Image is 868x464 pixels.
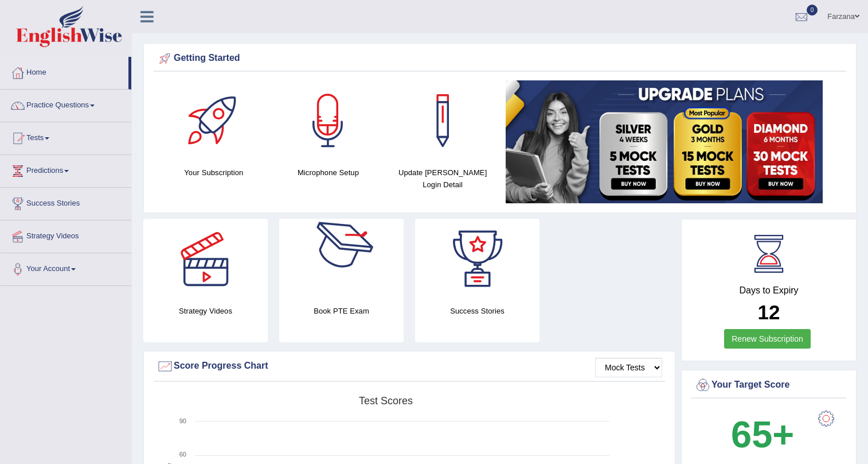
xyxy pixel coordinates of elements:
h4: Microphone Setup [277,167,380,179]
a: Home [1,57,128,86]
h4: Days to Expiry [694,285,843,296]
img: small5.jpg [506,80,823,203]
h4: Success Stories [415,305,539,317]
a: Strategy Videos [1,221,131,249]
div: Getting Started [157,50,843,67]
a: Practice Questions [1,90,131,118]
div: Score Progress Chart [157,358,662,375]
span: 0 [807,5,818,16]
h4: Your Subscription [162,167,265,179]
h4: Strategy Videos [143,305,268,317]
tspan: Test scores [359,395,413,407]
h4: Book PTE Exam [279,305,404,317]
a: Success Stories [1,188,131,216]
b: 12 [758,301,780,323]
a: Your Account [1,253,131,282]
div: Your Target Score [694,377,843,394]
text: 90 [179,417,186,424]
a: Tests [1,122,131,151]
a: Predictions [1,155,131,184]
b: 65+ [731,413,794,455]
a: Renew Subscription [724,329,811,349]
h4: Update [PERSON_NAME] Login Detail [391,167,494,191]
text: 60 [179,451,186,458]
